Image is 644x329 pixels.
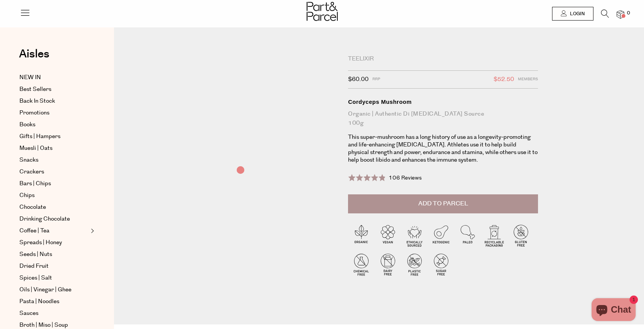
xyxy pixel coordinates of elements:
span: Members [518,75,538,84]
a: Gifts | Hampers [19,132,89,141]
a: Coffee | Tea [19,226,89,235]
a: Aisles [19,48,49,67]
img: P_P-ICONS-Live_Bec_V11_Vegan.svg [375,222,401,249]
span: Pasta | Noodles [19,297,59,306]
a: Books [19,120,89,129]
span: Back In Stock [19,97,55,106]
span: Drinking Chocolate [19,215,70,224]
a: Best Sellers [19,85,89,94]
div: Cordyceps Mushroom [348,98,538,106]
span: Aisles [19,46,49,62]
span: RRP [372,75,380,84]
a: Bars | Chips [19,179,89,188]
span: Dried Fruit [19,262,49,271]
div: Teelixir [348,55,538,63]
span: $52.50 [494,75,514,84]
span: Seeds | Nuts [19,250,52,259]
span: Snacks [19,156,38,165]
span: NEW IN [19,73,41,82]
img: P_P-ICONS-Live_Bec_V11_Gluten_Free.svg [508,222,534,249]
a: Drinking Chocolate [19,215,89,224]
a: Promotions [19,108,89,118]
p: This super-mushroom has a long history of use as a longevity-promoting and life-enhancing [MEDICA... [348,134,538,164]
a: 0 [617,10,624,18]
span: Chocolate [19,203,46,212]
img: P_P-ICONS-Live_Bec_V11_Recyclable_Packaging.svg [481,222,508,249]
span: Spices | Salt [19,273,52,283]
a: Muesli | Oats [19,144,89,153]
a: Seeds | Nuts [19,250,89,259]
a: Chocolate [19,203,89,212]
a: Spices | Salt [19,273,89,283]
img: Part&Parcel [307,2,338,21]
a: NEW IN [19,73,89,82]
a: Chips [19,191,89,200]
a: Spreads | Honey [19,238,89,247]
span: Crackers [19,167,44,176]
img: P_P-ICONS-Live_Bec_V11_Dairy_Free.svg [375,251,401,278]
a: Pasta | Noodles [19,297,89,306]
img: P_P-ICONS-Live_Bec_V11_Sugar_Free.svg [428,251,454,278]
span: Oils | Vinegar | Ghee [19,285,71,294]
span: Sauces [19,309,38,318]
span: 0 [625,10,632,17]
span: Books [19,120,35,129]
a: Login [552,7,593,21]
img: P_P-ICONS-Live_Bec_V11_Plastic_Free.svg [401,251,428,278]
img: P_P-ICONS-Live_Bec_V11_Chemical_Free.svg [348,251,375,278]
inbox-online-store-chat: Shopify online store chat [589,298,638,323]
img: P_P-ICONS-Live_Bec_V11_Ethically_Sourced.svg [401,222,428,249]
span: Best Sellers [19,85,51,94]
span: Add to Parcel [418,199,468,208]
span: Muesli | Oats [19,144,52,153]
img: P_P-ICONS-Live_Bec_V11_Ketogenic.svg [428,222,454,249]
div: Organic | Authentic Di [MEDICAL_DATA] Source 100g [348,110,538,128]
span: Bars | Chips [19,179,51,188]
a: Dried Fruit [19,262,89,271]
img: P_P-ICONS-Live_Bec_V11_Paleo.svg [454,222,481,249]
span: Chips [19,191,35,200]
span: $60.00 [348,75,369,84]
a: Oils | Vinegar | Ghee [19,285,89,294]
span: Spreads | Honey [19,238,62,247]
span: Gifts | Hampers [19,132,60,141]
span: 106 Reviews [389,174,422,182]
a: Snacks [19,156,89,165]
span: Login [568,11,585,17]
span: Promotions [19,108,49,118]
a: Back In Stock [19,97,89,106]
button: Expand/Collapse Coffee | Tea [89,226,94,235]
span: Coffee | Tea [19,226,49,235]
a: Crackers [19,167,89,176]
a: Sauces [19,309,89,318]
button: Add to Parcel [348,194,538,213]
img: P_P-ICONS-Live_Bec_V11_Organic.svg [348,222,375,249]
